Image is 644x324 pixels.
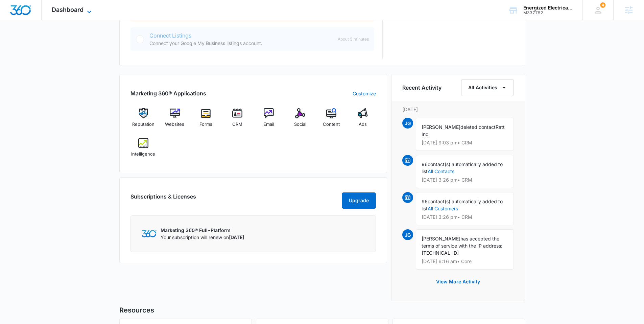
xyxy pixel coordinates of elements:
span: 96 [422,161,428,167]
span: Content [323,121,340,128]
p: [DATE] 9:03 pm • CRM [422,140,508,145]
a: Websites [162,108,188,133]
button: View More Activity [429,274,487,290]
a: Reputation [130,108,157,133]
button: All Activities [461,79,514,96]
a: Content [318,108,344,133]
a: CRM [224,108,251,133]
span: [TECHNICAL_ID] [422,250,459,256]
div: account id [523,10,573,15]
button: Upgrade [342,192,376,209]
span: [DATE] [229,234,244,240]
a: Customize [353,90,376,97]
span: 96 [422,199,428,204]
span: 4 [600,2,605,8]
a: Forms [193,108,219,133]
span: [PERSON_NAME] [422,236,460,241]
span: JG [402,118,413,129]
h2: Marketing 360® Applications [130,89,206,97]
p: Your subscription will renew on [161,234,244,241]
p: [DATE] 3:26 pm • CRM [422,215,508,219]
span: JG [402,229,413,240]
span: Websites [165,121,184,128]
span: About 5 minutes [338,36,369,42]
span: CRM [232,121,242,128]
p: Connect your Google My Business listings account. [149,40,332,47]
span: Forms [199,121,212,128]
a: Social [287,108,313,133]
span: deleted contact [460,124,496,130]
p: [DATE] 6:16 am • Core [422,259,508,264]
span: contact(s) automatically added to list [422,161,503,174]
span: Reputation [132,121,154,128]
h5: Resources [119,305,525,315]
a: All Customers [428,206,458,211]
a: Intelligence [130,138,157,162]
p: [DATE] 3:26 pm • CRM [422,178,508,182]
span: Ads [359,121,367,128]
img: Marketing 360 Logo [142,230,157,237]
a: Email [256,108,282,133]
span: contact(s) automatically added to list [422,199,503,211]
h6: Recent Activity [402,84,442,92]
h2: Subscriptions & Licenses [130,192,196,206]
span: Dashboard [52,6,84,13]
span: Email [263,121,274,128]
p: Marketing 360® Full-Platform [161,227,244,234]
p: [DATE] [402,106,514,113]
span: has accepted the terms of service with the IP address: [422,236,502,249]
div: account name [523,5,573,10]
span: [PERSON_NAME] [422,124,460,130]
span: Intelligence [131,151,155,158]
span: Social [294,121,306,128]
a: Ads [350,108,376,133]
a: All Contacts [428,168,454,174]
div: notifications count [600,2,605,8]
